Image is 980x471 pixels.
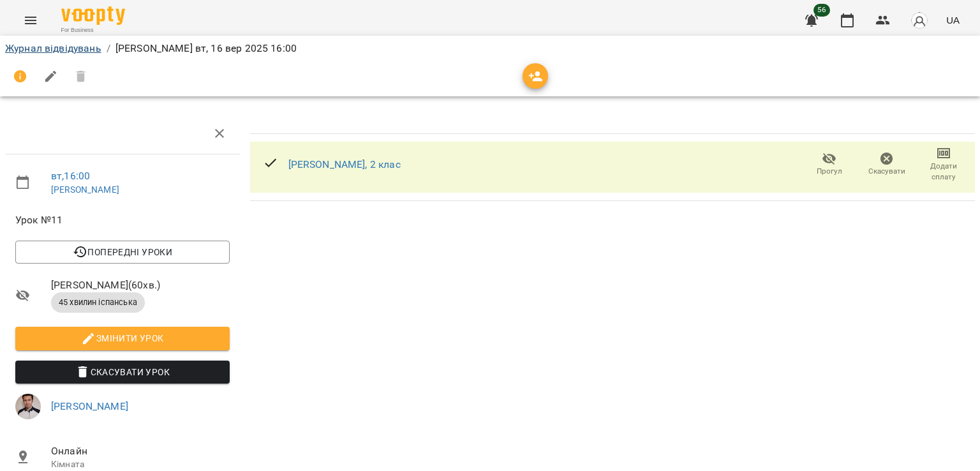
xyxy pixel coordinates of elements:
[813,4,830,17] span: 56
[51,184,119,195] a: [PERSON_NAME]
[61,26,125,34] span: For Business
[923,161,965,183] span: Додати сплату
[946,13,960,27] span: UA
[15,241,230,264] button: Попередні уроки
[51,444,230,459] span: Онлайн
[868,166,905,177] span: Скасувати
[5,41,975,56] nav: breadcrumb
[107,41,110,56] li: /
[61,6,125,25] img: Voopty Logo
[51,458,230,471] p: Кімната
[26,364,219,380] span: Скасувати Урок
[15,361,230,384] button: Скасувати Урок
[51,400,128,412] a: [PERSON_NAME]
[858,147,916,183] button: Скасувати
[15,213,230,228] span: Урок №11
[51,170,90,182] a: вт , 16:00
[51,297,145,308] span: 45 хвилин іспанська
[26,331,219,346] span: Змінити урок
[115,41,297,56] p: [PERSON_NAME] вт, 16 вер 2025 16:00
[801,147,858,183] button: Прогул
[51,278,230,293] span: [PERSON_NAME] ( 60 хв. )
[941,8,965,32] button: UA
[15,394,41,419] img: a6289a1b258ea427be03fde2b880e2ca.jpg
[915,147,972,183] button: Додати сплату
[910,11,928,29] img: avatar_s.png
[15,5,46,36] button: Menu
[288,158,401,170] a: [PERSON_NAME], 2 клас
[26,244,219,260] span: Попередні уроки
[817,166,842,177] span: Прогул
[5,42,101,54] a: Журнал відвідувань
[15,327,230,350] button: Змінити урок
